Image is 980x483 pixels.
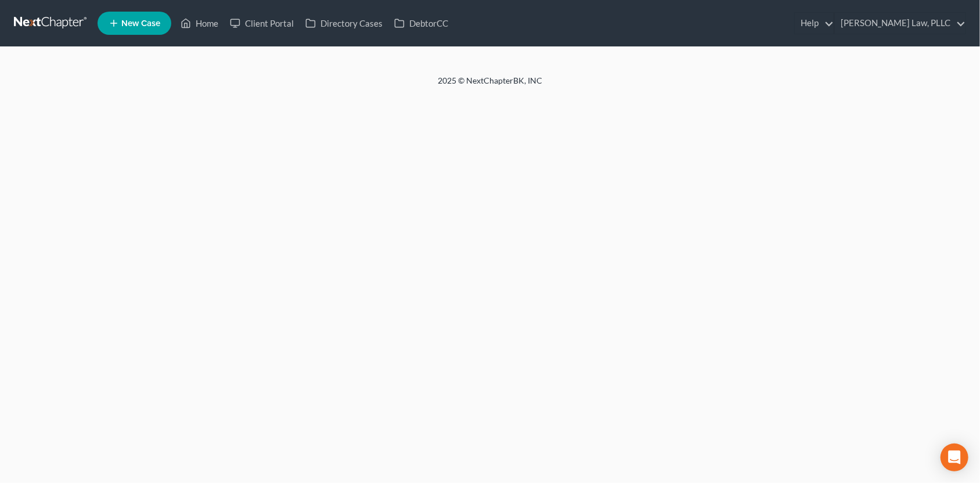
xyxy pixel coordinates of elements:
a: Home [175,13,224,34]
div: Open Intercom Messenger [941,444,968,471]
a: DebtorCC [388,13,454,34]
div: 2025 © NextChapterBK, INC [159,75,821,96]
new-legal-case-button: New Case [98,12,171,35]
a: Directory Cases [300,13,388,34]
a: Help [795,13,834,34]
a: [PERSON_NAME] Law, PLLC [835,13,965,34]
a: Client Portal [224,13,300,34]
